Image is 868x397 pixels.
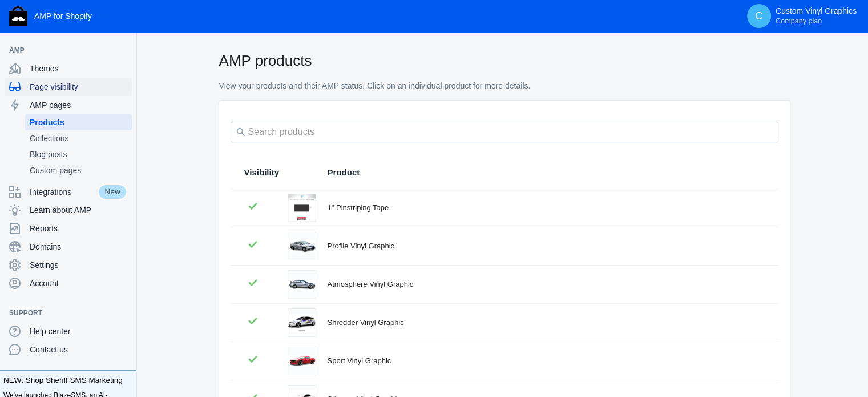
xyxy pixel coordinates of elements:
span: C [753,10,765,22]
span: AMP pages [30,99,127,111]
span: Contact us [30,344,127,355]
span: Blog posts [30,149,127,160]
a: Contact us [5,340,132,359]
a: Themes [5,59,132,78]
span: AMP [9,45,116,56]
span: Help center [30,326,127,337]
img: auto-trim-express-profile-vinyl-graphic-ate30551.jpg [288,240,316,252]
input: Search products [231,122,778,142]
a: AMP pages [5,96,132,114]
img: auto-trim-express-sport-vinyl-graphic-ate3072.jpg [288,356,316,366]
a: Products [25,114,132,130]
div: Profile Vinyl Graphic [328,240,765,252]
span: Account [30,278,127,289]
a: IntegrationsNew [5,183,132,201]
p: View your products and their AMP status. Click on an individual product for more details. [219,81,790,92]
span: Products [30,117,127,128]
iframe: Drift Widget Chat Controller [811,340,854,383]
a: Page visibility [5,78,132,96]
span: Integrations [30,186,98,198]
img: auto-trim-express-atmosphere-vinyl-graphic-ate30061.jpg [288,279,316,290]
div: 1" Pinstriping Tape [328,202,765,214]
p: Custom Vinyl Graphics [776,6,857,26]
a: Blog posts [25,146,132,162]
img: 1-vinyl-pinstriping.jpg [288,194,316,222]
span: Learn about AMP [30,204,127,216]
span: Support [9,307,116,319]
span: Themes [30,63,127,74]
a: Account [5,274,132,292]
a: Reports [5,219,132,238]
span: AMP for Shopify [34,11,92,21]
span: Company plan [776,17,822,26]
button: Add a sales channel [116,48,134,53]
a: Custom pages [25,162,132,178]
button: Add a sales channel [116,311,134,315]
span: Product [328,167,360,178]
span: Settings [30,259,127,271]
span: Reports [30,223,127,234]
a: Learn about AMP [5,201,132,219]
span: Collections [30,133,127,144]
span: Visibility [244,167,279,178]
div: Sport Vinyl Graphic [328,355,765,367]
div: Shredder Vinyl Graphic [328,317,765,328]
span: Custom pages [30,165,127,176]
h2: AMP products [219,50,790,71]
a: Settings [5,256,132,274]
img: focus-SHREDDER.jpg [288,314,316,332]
span: Domains [30,241,127,252]
a: Collections [25,130,132,146]
div: Atmosphere Vinyl Graphic [328,279,765,290]
span: New [98,184,127,200]
a: Domains [5,238,132,256]
img: Shop Sheriff Logo [9,6,27,26]
span: Page visibility [30,81,127,93]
